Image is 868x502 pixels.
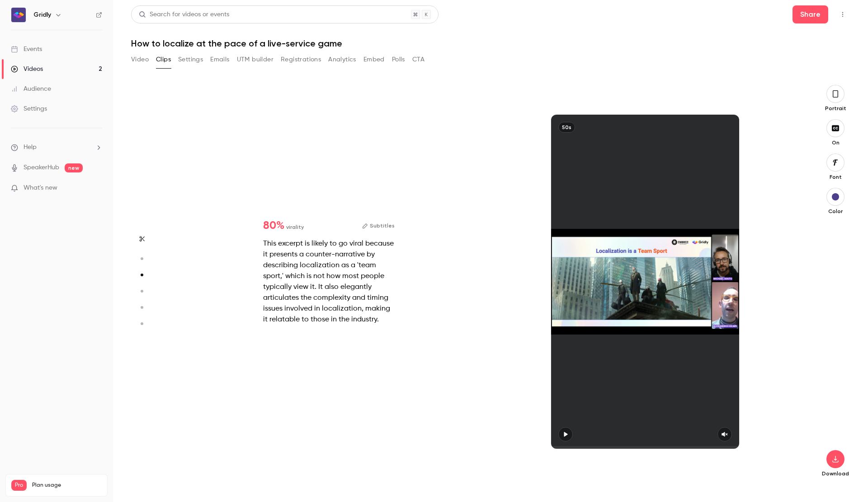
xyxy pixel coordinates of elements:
h6: Gridly [33,10,51,19]
h1: How to localize at the pace of a live-service game [131,38,850,49]
button: Registrations [281,52,321,67]
div: Audience [11,84,51,93]
li: help-dropdown-opener [11,143,102,152]
p: Portrait [821,105,850,112]
span: 80 % [263,220,284,231]
button: Settings [178,52,203,67]
span: virality [286,223,304,231]
img: website_grey.svg [14,23,22,31]
a: SpeakerHub [24,163,59,172]
p: On [821,139,850,146]
button: UTM builder [237,52,274,67]
p: Color [821,208,850,215]
div: Search for videos or events [139,10,229,19]
p: Font [821,173,850,181]
div: This excerpt is likely to go viral because it presents a counter-narrative by describing localiza... [263,238,395,325]
p: Download [821,470,850,477]
button: Subtitles [362,220,395,231]
img: tab_domain_overview_orange.svg [24,52,32,60]
div: Videos [11,65,43,74]
div: v 4.0.25 [25,14,44,22]
span: Help [24,143,37,152]
span: Pro [11,480,27,491]
img: tab_keywords_by_traffic_grey.svg [90,52,97,60]
button: Clips [156,52,171,67]
img: logo_orange.svg [14,14,22,22]
button: CTA [412,52,425,67]
button: Emails [210,52,229,67]
button: Embed [363,52,385,67]
button: Video [131,52,149,67]
span: What's new [24,183,57,193]
span: new [65,163,83,172]
button: Share [793,5,828,23]
iframe: Noticeable Trigger [91,184,102,192]
div: Domain: [DOMAIN_NAME] [24,23,99,31]
button: Top Bar Actions [835,7,850,22]
button: Analytics [328,52,356,67]
div: Keywords by Traffic [100,53,152,59]
div: Events [11,45,42,54]
div: Settings [11,104,47,113]
div: Domain Overview [34,53,81,59]
img: Gridly [11,8,26,22]
span: Plan usage [32,482,102,489]
button: Polls [392,52,405,67]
